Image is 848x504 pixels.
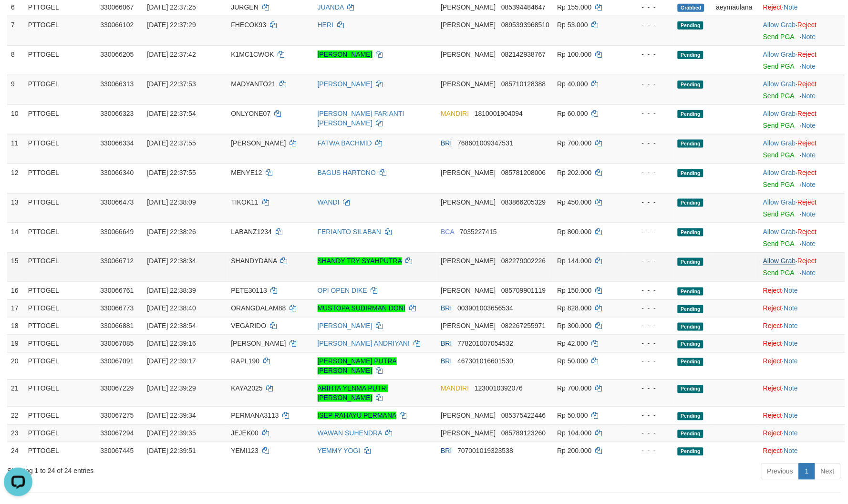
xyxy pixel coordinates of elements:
span: Copy 085789123260 to clipboard [501,430,546,437]
span: MANDIRI [441,385,469,392]
td: PTTOGEL [24,164,97,193]
td: · [759,45,845,75]
a: Note [802,240,816,247]
td: · [759,442,845,460]
a: Note [784,322,798,330]
span: BRI [441,139,452,147]
span: [DATE] 22:39:17 [147,358,196,365]
a: Note [784,447,798,455]
span: MANDIRI [441,110,469,117]
span: Pending [678,81,703,89]
span: Pending [678,169,703,177]
a: Reject [763,412,782,420]
span: Rp 42.000 [557,340,588,348]
a: Reject [798,198,817,206]
span: Copy 085394484647 to clipboard [501,3,546,11]
span: ONLYONE07 [231,110,270,117]
div: - - - [629,109,670,118]
td: 12 [7,164,24,193]
a: Allow Grab [763,169,796,176]
td: 22 [7,407,24,424]
a: WANDI [318,198,340,206]
span: Rp 800.000 [557,228,591,236]
span: Copy 0895393968510 to clipboard [501,21,549,29]
span: Copy 085781208006 to clipboard [501,169,546,176]
span: Rp 53.000 [557,21,588,29]
span: Rp 155.000 [557,3,591,11]
td: · [759,407,845,424]
div: - - - [629,20,670,30]
td: PTTOGEL [24,75,97,104]
a: Allow Grab [763,228,796,236]
div: - - - [629,384,670,393]
span: TIKOK11 [231,198,259,206]
span: · [763,169,797,176]
span: 330067229 [100,385,134,392]
span: Pending [678,288,703,296]
span: 330067445 [100,447,134,455]
a: Note [784,305,798,312]
td: 19 [7,335,24,352]
span: [DATE] 22:39:34 [147,412,196,420]
span: PETE30113 [231,287,267,295]
span: Pending [678,448,703,456]
td: PTTOGEL [24,424,97,442]
span: [PERSON_NAME] [441,169,496,176]
span: Pending [678,199,703,207]
span: · [763,21,797,29]
a: [PERSON_NAME] [318,322,372,330]
a: [PERSON_NAME] PUTRA [PERSON_NAME] [318,358,397,375]
div: - - - [629,446,670,456]
span: Pending [678,340,703,349]
td: 21 [7,380,24,407]
a: [PERSON_NAME] FARIANTI [PERSON_NAME] [318,110,404,127]
td: 10 [7,104,24,134]
a: Reject [798,21,817,29]
span: KAYA2025 [231,385,262,392]
td: PTTOGEL [24,223,97,252]
span: MADYANTO21 [231,80,276,88]
span: Pending [678,258,703,266]
a: Note [802,62,816,70]
a: Send PGA [763,92,794,100]
a: Note [802,92,816,100]
td: · [759,335,845,352]
td: 23 [7,424,24,442]
a: Send PGA [763,210,794,218]
td: PTTOGEL [24,16,97,45]
a: Send PGA [763,151,794,159]
a: BAGUS HARTONO [318,169,376,176]
span: Rp 300.000 [557,322,591,330]
a: MUSTOPA SUDIRMAN DONI [318,305,406,312]
span: Grabbed [678,4,704,12]
td: 8 [7,45,24,75]
span: Pending [678,110,703,118]
span: Pending [678,21,703,30]
td: PTTOGEL [24,45,97,75]
span: Copy 778201007054532 to clipboard [457,340,513,348]
td: · [759,252,845,282]
div: - - - [629,339,670,349]
span: RAPL190 [231,358,259,365]
span: Pending [678,51,703,59]
a: Note [802,151,816,159]
span: 330066473 [100,198,134,206]
span: Pending [678,385,703,393]
td: 11 [7,134,24,164]
span: [DATE] 22:38:40 [147,305,196,312]
span: Pending [678,412,703,421]
span: Pending [678,358,703,366]
span: Pending [678,140,703,148]
span: Copy 1230010392076 to clipboard [475,385,523,392]
a: Allow Grab [763,257,796,265]
td: · [759,380,845,407]
div: - - - [629,79,670,89]
a: Reject [763,358,782,365]
a: HERI [318,21,333,29]
a: 1 [799,463,815,480]
button: Open LiveChat chat widget [4,4,32,32]
span: [DATE] 22:38:39 [147,287,196,295]
td: PTTOGEL [24,104,97,134]
span: SHANDYDANA [231,257,277,265]
a: Note [784,412,798,420]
